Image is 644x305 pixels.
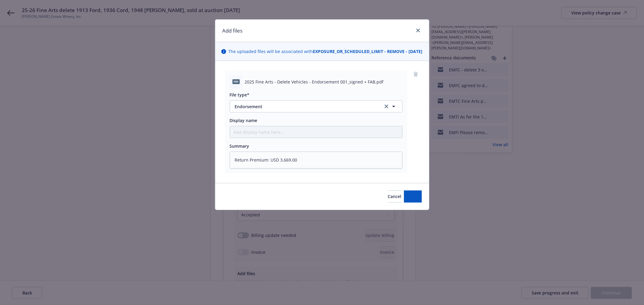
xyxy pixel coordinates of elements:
span: Display name [230,118,258,123]
h1: Add files [223,27,243,35]
button: Add files [404,190,422,203]
button: Endorsementclear selection [230,100,402,112]
strong: EXPOSURE_OR_SCHEDULED_LIMIT - REMOVE - [DATE] [313,49,423,54]
span: Endorsement [235,103,375,110]
a: remove [412,71,419,78]
textarea: Return Premium: USD 3,669.00 [230,152,402,168]
button: Cancel [388,190,402,203]
a: close [415,27,422,34]
span: Add files [404,193,422,199]
span: Cancel [388,193,402,199]
span: The uploaded files will be associated with [229,48,423,55]
span: 2025 Fine Arts - Delete Vehicles - Endorsement 001_signed + FAB.pdf [245,79,384,85]
span: Summary [230,143,249,149]
span: File type* [230,92,250,98]
input: Add display name here... [230,126,402,138]
span: pdf [232,79,240,84]
a: clear selection [383,103,390,110]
